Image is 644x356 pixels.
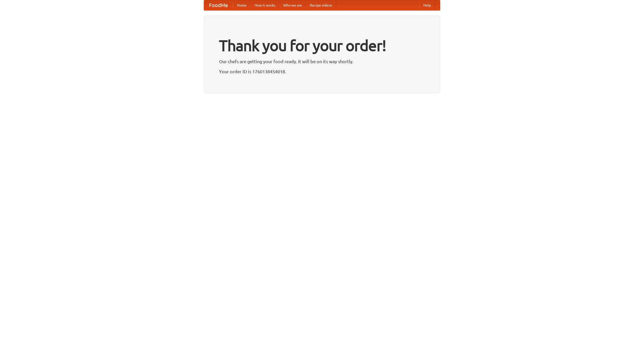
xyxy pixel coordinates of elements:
h1: Thank you for your order! [219,33,425,58]
a: Help [419,0,435,10]
a: Recipe videos [306,0,336,10]
a: Who we are [279,0,306,10]
a: FoodMe [204,0,233,10]
p: Your order ID is 1760138454018. [219,68,425,75]
a: Home [233,0,251,10]
a: How it works [251,0,279,10]
p: Our chefs are getting your food ready. It will be on its way shortly. [219,58,425,65]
